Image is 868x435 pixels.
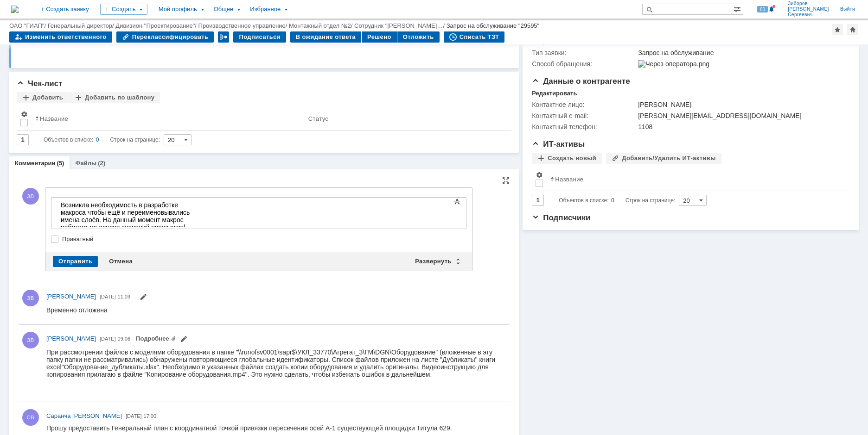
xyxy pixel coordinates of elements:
span: Сергеевич [788,12,829,18]
div: Контактный телефон: [532,123,636,130]
div: [PERSON_NAME] [638,101,844,108]
span: Чек-лист [17,79,63,88]
span: [PERSON_NAME] [46,335,96,342]
span: " [15,15,18,22]
span: Расширенный поиск [734,4,743,13]
img: logo [11,6,19,13]
div: Название [555,176,583,183]
div: Работа с массовостью [218,31,229,43]
div: Сделать домашней страницей [847,24,858,35]
a: Генеральный директор [48,22,112,29]
span: [DATE] [126,413,142,419]
span: Редактировать [180,336,187,344]
div: Контактное лицо: [532,101,636,108]
a: Дивизион "Проектирование" [115,22,195,29]
div: Способ обращения: [532,60,636,68]
div: Название [40,115,68,122]
div: Контактный e-mail: [532,112,636,119]
div: На всю страницу [502,177,510,184]
div: (5) [57,160,64,167]
label: Приватный [62,236,465,243]
span: Объектов в списке: [44,137,93,143]
div: / [115,22,198,29]
img: Через оператора.png [638,60,709,68]
div: / [354,22,447,29]
div: (2) [98,160,105,167]
div: Запрос на обслуживание "29595" [447,22,540,29]
th: Статус [305,107,504,130]
div: Редактировать [532,90,577,97]
a: Файлы [75,160,96,167]
div: / [48,22,116,29]
th: Название [547,168,842,191]
th: Название [32,107,305,130]
div: / [289,22,354,29]
span: [PERSON_NAME] [788,6,829,12]
a: ОАО "ГИАП" [9,22,44,29]
a: Саранча [PERSON_NAME] [46,411,122,421]
div: 1108 [638,123,844,130]
div: Создать [100,4,147,15]
div: Возникла необходимость в разработке макроса чтобы ещё и переименовывались имена слоёв. На данный ... [4,4,135,78]
span: [DATE] [100,294,116,299]
span: Саранча [PERSON_NAME] [46,412,122,419]
div: / [9,22,48,29]
a: Комментарии [15,160,56,167]
span: Настройки [536,171,543,179]
i: Строк на странице: [44,134,160,145]
div: / [198,22,289,29]
a: Производственное управление [198,22,286,29]
a: Прикреплены файлы: Оборудование_дубликаты.xlsx, Копирование оборудования.mp4 [136,335,176,342]
a: [PERSON_NAME] [46,334,96,343]
span: [DATE] [100,336,116,342]
a: Перейти на домашнюю страницу [11,6,19,13]
span: 80 [757,6,768,12]
div: Добавить в избранное [832,24,843,35]
div: 0 [611,195,614,206]
div: Запрос на обслуживание [638,49,844,56]
span: ЗВ [22,188,39,205]
span: Данные о контрагенте [532,77,630,86]
span: Объектов в списке: [559,197,608,204]
span: Зиборов [788,1,829,6]
a: Монтажный отдел №2 [289,22,351,29]
span: 11:09 [118,294,131,299]
span: 17:00 [144,413,157,419]
span: Настройки [20,111,28,118]
a: Сотрудник "[PERSON_NAME]… [354,22,443,29]
div: Статус [308,115,328,122]
div: 0 [96,134,99,145]
a: [PERSON_NAME] [46,292,96,301]
span: Показать панель инструментов [452,196,463,207]
span: 09:06 [118,336,131,342]
span: [PERSON_NAME] [46,293,96,300]
div: [PERSON_NAME][EMAIL_ADDRESS][DOMAIN_NAME] [638,112,844,119]
span: Подписчики [532,213,590,222]
span: ИТ-активы [532,140,585,149]
i: Строк на странице: [559,195,675,206]
span: Редактировать [140,294,147,302]
div: Тип заявки: [532,49,636,56]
